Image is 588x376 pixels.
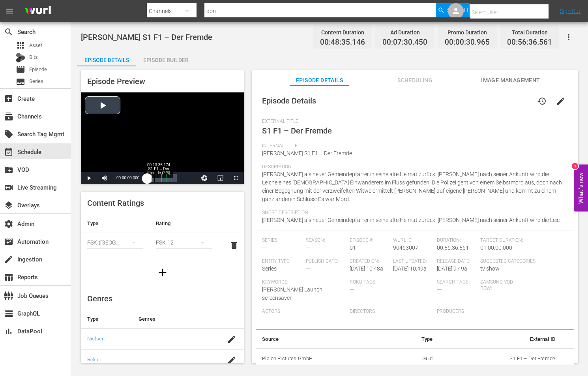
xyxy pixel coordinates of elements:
[212,172,228,184] button: Picture-in-Picture
[4,183,13,192] span: Live Streaming
[4,219,13,229] span: Admin
[4,130,13,139] span: Search Tag Mgmt
[350,308,433,315] span: Directors
[350,244,356,251] span: 01
[262,118,564,125] span: External Title
[481,75,540,85] span: Image Management
[507,38,552,47] span: 00:56:36.561
[16,77,25,86] span: Series
[228,172,244,184] button: Fullscreen
[4,94,13,103] span: Create
[389,348,439,369] td: Guid
[350,237,390,244] span: Episode #:
[320,38,365,47] span: 00:48:35.146
[445,27,490,38] div: Promo Duration
[4,112,13,121] span: Channels
[393,244,418,251] span: 90463007
[574,165,588,212] button: Open Feedback Widget
[437,265,467,272] span: [DATE] 9:49a
[156,231,212,254] div: FSK 12
[437,244,469,251] span: 00:56:36.561
[77,51,136,66] button: Episode Details
[262,96,316,105] span: Episode Details
[262,265,277,272] span: Series
[262,308,345,315] span: Actors
[507,27,552,38] div: Total Duration
[4,201,13,210] span: Overlays
[480,265,500,272] span: tv show
[81,32,212,42] span: [PERSON_NAME] S1 F1 – Der Fremde
[437,308,520,315] span: Producers
[16,65,25,74] span: Episode
[437,316,442,322] span: ---
[439,330,562,349] th: External ID
[382,27,427,38] div: Ad Duration
[480,258,564,265] span: Suggested Categories:
[4,327,13,336] span: DataPool
[320,27,365,38] div: Content Duration
[350,286,354,293] span: ---
[87,198,144,208] span: Content Ratings
[262,217,560,223] span: [PERSON_NAME] als neuer Gemeindepfarrer in seine alte Heimat zurück. [PERSON_NAME] nach seiner An...
[132,310,219,329] th: Genres
[262,316,267,322] span: ---
[4,273,13,282] span: Reports
[445,38,490,47] span: 00:00:30.965
[87,77,145,86] span: Episode Preview
[81,310,132,329] th: Type
[480,279,520,292] span: Samsung VOD Row:
[437,258,477,265] span: Release Date:
[393,258,433,265] span: Last Updated:
[350,279,433,286] span: Roku Tags:
[262,258,302,265] span: Entry Type:
[532,92,551,111] button: history
[81,214,150,233] th: Type
[150,214,218,233] th: Rating
[147,174,177,182] div: Progress Bar
[262,150,352,156] span: [PERSON_NAME] S1 F1 – Der Fremde
[480,293,485,299] span: ---
[4,237,13,246] span: Automation
[262,171,562,202] span: [PERSON_NAME] als neuer Gemeindepfarrer in seine alte Heimat zurück. [PERSON_NAME] nach seiner An...
[389,330,439,349] th: Type
[382,38,427,47] span: 00:07:30.450
[29,66,47,73] span: Episode
[306,258,346,265] span: Publish Date:
[87,294,112,303] span: Genres
[87,231,143,254] div: FSK ([GEOGRAPHIC_DATA])
[256,330,389,349] th: Source
[29,77,43,85] span: Series
[350,258,390,265] span: Created On:
[29,41,42,49] span: Asset
[290,75,349,85] span: Episode Details
[19,2,57,21] img: ans4CAIJ8jUAAAAAAAAAAAAAAAAAAAAAAAAgQb4GAAAAAAAAAAAAAAAAAAAAAAAAJMjXAAAAAAAAAAAAAAAAAAAAAAAAgAT5G...
[306,265,311,272] span: ---
[551,92,570,111] button: edit
[393,265,427,272] span: [DATE] 10:49a
[262,279,345,286] span: Keywords:
[81,214,244,258] table: simple table
[262,164,564,170] span: Description
[262,126,332,135] span: S1 F1 – Der Fremde
[225,236,243,255] button: delete
[560,8,581,14] a: Sign Out
[480,237,564,244] span: Target Duration:
[81,92,244,184] div: Video Player
[437,286,442,293] span: ---
[4,255,13,264] span: Ingestion
[393,237,433,244] span: Wurl ID:
[537,96,547,106] span: history
[4,147,13,157] span: Schedule
[16,53,25,62] div: Bits
[16,41,25,50] span: Asset
[256,330,574,369] table: simple table
[4,309,13,318] span: GraphQL
[262,244,267,251] span: ---
[447,3,468,17] span: Search
[306,237,346,244] span: Season:
[256,348,389,369] th: Plaion Pictures GmbH
[87,336,105,342] a: Nielsen
[136,51,195,66] button: Episode Builder
[262,143,564,149] span: Internal Title
[5,6,14,16] span: menu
